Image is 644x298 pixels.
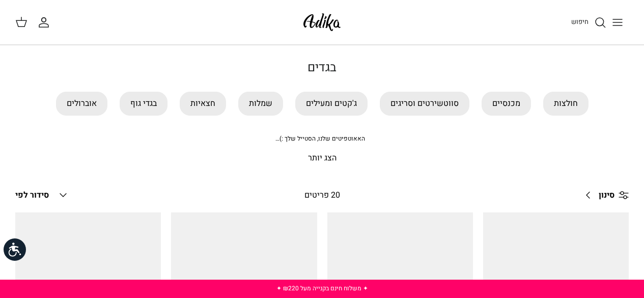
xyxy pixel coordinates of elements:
span: סידור לפי [15,189,49,201]
div: 20 פריטים [246,189,398,202]
button: סידור לפי [15,184,69,206]
a: חצאיות [180,92,226,116]
p: הצג יותר [15,152,629,165]
a: חיפוש [571,16,606,29]
span: חיפוש [571,17,589,26]
a: חולצות [543,92,589,116]
a: אוברולים [56,92,107,116]
span: האאוטפיטים שלנו, הסטייל שלך :) [275,134,365,143]
a: סינון [578,183,629,207]
a: ✦ משלוח חינם בקנייה מעל ₪220 ✦ [276,284,368,293]
a: שמלות [238,92,283,116]
a: בגדי גוף [120,92,167,116]
a: סווטשירטים וסריגים [380,92,469,116]
button: Toggle menu [606,11,629,34]
h1: בגדים [15,61,629,75]
img: Adika IL [300,10,344,34]
a: מכנסיים [482,92,531,116]
span: סינון [599,189,614,202]
a: החשבון שלי [38,16,54,29]
a: ג'קטים ומעילים [295,92,368,116]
